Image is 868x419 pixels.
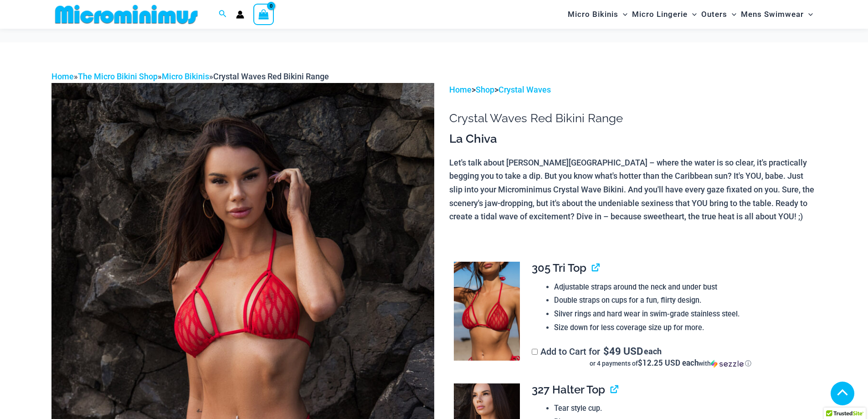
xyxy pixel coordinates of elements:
[449,131,817,147] h3: La Chiva
[727,3,736,26] span: Menu Toggle
[630,3,699,26] a: Micro LingerieMenu ToggleMenu Toggle
[603,347,643,356] span: 49 USD
[565,3,630,26] a: Micro BikinisMenu ToggleMenu Toggle
[632,3,688,26] span: Micro Lingerie
[568,3,618,26] span: Micro Bikinis
[554,402,809,415] li: Tear style cup.
[449,85,472,94] a: Home
[219,9,227,20] a: Search icon link
[554,307,809,321] li: Silver rings and hard wear in swim-grade stainless steel.
[51,72,329,81] span: » » »
[711,360,744,368] img: Sezzle
[449,83,817,97] p: > >
[739,3,815,26] a: Mens SwimwearMenu ToggleMenu Toggle
[532,349,538,355] input: Add to Cart for$49 USD eachor 4 payments of$12.25 USD eachwithSezzle Click to learn more about Se...
[236,10,244,19] a: Account icon link
[532,261,586,274] span: 305 Tri Top
[638,357,699,368] span: $12.25 USD each
[644,347,662,356] span: each
[51,72,74,81] a: Home
[554,321,809,335] li: Size down for less coverage size up for more.
[213,72,329,81] span: Crystal Waves Red Bikini Range
[603,344,609,357] span: $
[741,3,804,26] span: Mens Swimwear
[454,262,520,361] img: Crystal Waves 305 Tri Top
[253,4,274,25] a: View Shopping Cart, empty
[449,156,817,224] p: Let's talk about [PERSON_NAME][GEOGRAPHIC_DATA] – where the water is so clear, it's practically b...
[701,3,727,26] span: Outers
[532,359,809,368] div: or 4 payments of$12.25 USD eachwithSezzle Click to learn more about Sezzle
[554,280,809,294] li: Adjustable straps around the neck and under bust
[804,3,813,26] span: Menu Toggle
[688,3,697,26] span: Menu Toggle
[78,72,158,81] a: The Micro Bikini Shop
[498,85,551,94] a: Crystal Waves
[699,3,739,26] a: OutersMenu ToggleMenu Toggle
[532,346,809,368] label: Add to Cart for
[51,4,201,25] img: MM SHOP LOGO FLAT
[476,85,494,94] a: Shop
[554,294,809,307] li: Double straps on cups for a fun, flirty design.
[449,111,817,125] h1: Crystal Waves Red Bikini Range
[532,359,809,368] div: or 4 payments of with
[564,1,817,27] nav: Site Navigation
[162,72,209,81] a: Micro Bikinis
[618,3,627,26] span: Menu Toggle
[532,383,605,396] span: 327 Halter Top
